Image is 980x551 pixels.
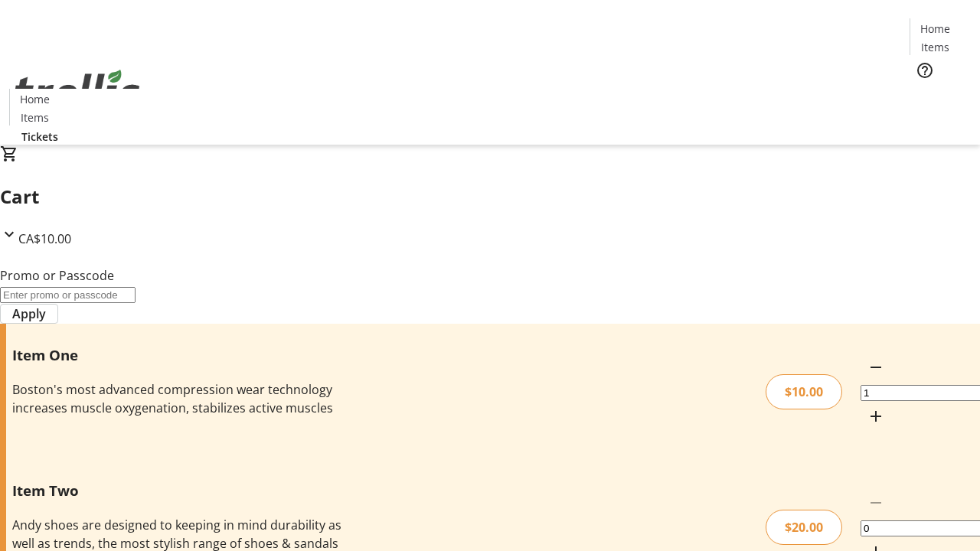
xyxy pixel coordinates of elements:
[861,352,891,383] button: Decrement by one
[20,91,50,107] span: Home
[9,129,70,145] a: Tickets
[12,480,347,501] h3: Item Two
[921,39,949,55] span: Items
[12,380,347,417] div: Boston's most advanced compression wear technology increases muscle oxygenation, stabilizes activ...
[10,91,59,107] a: Home
[10,109,59,126] a: Items
[766,374,842,409] div: $10.00
[21,129,58,145] span: Tickets
[21,109,49,126] span: Items
[861,401,891,432] button: Increment by one
[910,21,959,37] a: Home
[12,305,46,323] span: Apply
[910,89,971,105] a: Tickets
[920,21,950,37] span: Home
[18,230,71,247] span: CA$10.00
[910,55,940,86] button: Help
[766,510,842,545] div: $20.00
[922,89,959,105] span: Tickets
[12,344,347,366] h3: Item One
[910,39,959,55] a: Items
[9,53,145,129] img: Orient E2E Organization Nbk93mkP23's Logo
